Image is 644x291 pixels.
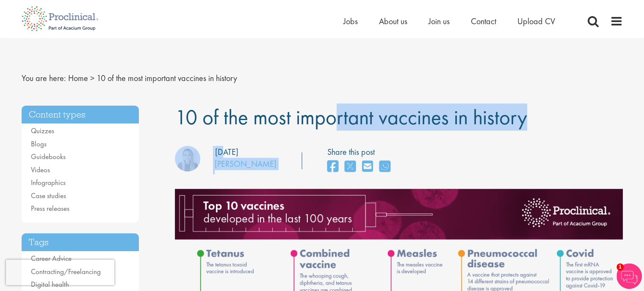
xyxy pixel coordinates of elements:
[362,158,373,176] a: share on email
[90,73,94,84] span: >
[327,158,338,176] a: share on facebook
[379,158,390,176] a: share on whats app
[175,104,527,131] span: 10 of the most important vaccines in history
[6,260,114,285] iframe: reCAPTCHA
[31,178,66,187] a: Infographics
[343,16,358,27] a: Jobs
[97,73,237,84] span: 10 of the most important vaccines in history
[22,106,139,124] h3: Content types
[31,152,66,161] a: Guidebooks
[345,158,356,176] a: share on twitter
[327,146,395,158] label: Share this post
[31,254,72,263] a: Career Advice
[471,16,496,27] a: Contact
[616,263,642,289] img: Chatbot
[22,73,66,84] span: You are here:
[428,16,450,27] a: Join us
[31,126,54,135] a: Quizzes
[31,139,47,148] a: Blogs
[68,73,88,84] a: breadcrumb link
[517,16,555,27] a: Upload CV
[379,16,407,27] a: About us
[31,204,69,213] a: Press releases
[31,165,50,174] a: Videos
[175,146,200,171] img: Hannah Burke
[22,233,139,252] h3: Tags
[31,191,66,200] a: Case studies
[215,158,276,169] a: [PERSON_NAME]
[215,146,238,158] div: [DATE]
[616,263,624,271] span: 1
